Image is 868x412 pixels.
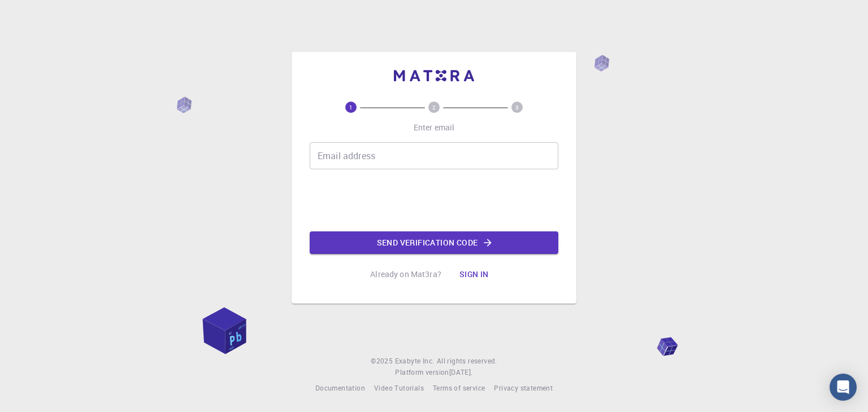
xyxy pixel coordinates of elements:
[494,383,553,392] span: Privacy statement
[449,367,473,378] a: [DATE].
[437,356,497,367] span: All rights reserved.
[450,263,498,286] button: Sign in
[830,374,857,401] div: Open Intercom Messenger
[395,356,435,365] span: Exabyte Inc.
[494,383,553,394] a: Privacy statement
[432,103,436,111] text: 2
[433,383,485,392] span: Terms of service
[348,178,520,222] iframe: reCAPTCHA
[395,356,435,367] a: Exabyte Inc.
[371,356,394,367] span: © 2025
[315,383,365,392] span: Documentation
[370,269,441,280] p: Already on Mat3ra?
[374,383,424,392] span: Video Tutorials
[315,383,365,394] a: Documentation
[515,103,519,111] text: 3
[374,383,424,394] a: Video Tutorials
[349,103,353,111] text: 1
[414,122,455,133] p: Enter email
[433,383,485,394] a: Terms of service
[449,367,473,376] span: [DATE] .
[310,231,558,254] button: Send verification code
[395,367,449,378] span: Platform version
